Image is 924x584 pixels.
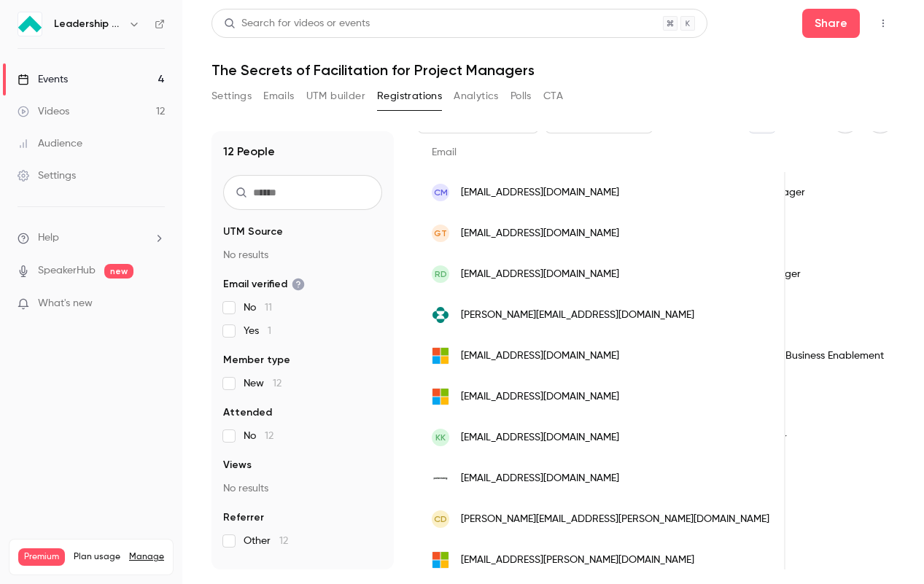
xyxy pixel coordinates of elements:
span: 12 [265,431,273,441]
div: Settings [18,168,76,183]
span: UTM Source [223,225,283,239]
div: Videos [18,104,69,119]
h6: Leadership Strategies - 2025 Webinars [54,17,123,31]
span: KK [435,431,446,444]
span: Help [38,230,59,246]
li: help-dropdown-opener [18,230,165,246]
span: [EMAIL_ADDRESS][DOMAIN_NAME] [461,349,619,364]
h1: 12 People [223,143,275,160]
span: New [244,376,282,391]
span: No [244,429,273,443]
span: [EMAIL_ADDRESS][DOMAIN_NAME] [461,226,619,241]
p: No results [223,481,382,496]
div: Audience [18,136,82,151]
span: Premium [18,548,65,566]
section: facet-groups [223,225,382,548]
span: Attended [223,405,272,420]
span: 12 [273,378,282,389]
span: 11 [265,303,272,313]
span: [EMAIL_ADDRESS][DOMAIN_NAME] [461,267,619,282]
h1: The Secrets of Facilitation for Project Managers [211,61,895,79]
span: Yes [244,324,271,338]
span: No [244,300,272,315]
span: Referrer [223,510,264,525]
a: SpeakerHub [38,263,96,279]
span: Other [244,534,288,548]
button: Settings [211,85,252,108]
div: Search for videos or events [224,16,370,31]
div: Events [18,72,68,87]
span: [EMAIL_ADDRESS][DOMAIN_NAME] [461,430,619,445]
button: Analytics [454,85,499,108]
span: 12 [279,536,288,546]
p: No results [223,248,382,262]
span: [EMAIL_ADDRESS][DOMAIN_NAME] [461,185,619,200]
span: Views [223,458,252,472]
span: What's new [38,296,93,311]
span: Plan usage [74,551,120,563]
span: [PERSON_NAME][EMAIL_ADDRESS][DOMAIN_NAME] [461,308,694,323]
span: CM [434,186,448,199]
span: Member type [223,353,290,367]
span: Email [432,147,457,157]
span: [EMAIL_ADDRESS][DOMAIN_NAME] [461,471,619,486]
button: Polls [510,85,532,108]
button: Share [802,9,860,38]
span: [EMAIL_ADDRESS][DOMAIN_NAME] [461,389,619,405]
button: UTM builder [306,85,365,108]
img: outlook.com [432,388,449,405]
a: Manage [129,551,164,563]
img: Leadership Strategies - 2025 Webinars [18,12,42,36]
img: outlook.com [432,551,449,569]
span: GT [434,227,447,240]
span: [EMAIL_ADDRESS][PERSON_NAME][DOMAIN_NAME] [461,553,694,568]
img: merck.com [432,306,449,324]
span: 1 [268,326,271,336]
button: Emails [263,85,294,108]
button: Registrations [377,85,442,108]
span: Email verified [223,277,305,292]
img: patientwing.com [432,470,449,487]
img: outlook.com [432,347,449,365]
span: RD [435,268,447,281]
span: new [104,264,133,279]
span: CD [434,513,447,526]
button: CTA [543,85,563,108]
span: [PERSON_NAME][EMAIL_ADDRESS][PERSON_NAME][DOMAIN_NAME] [461,512,769,527]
